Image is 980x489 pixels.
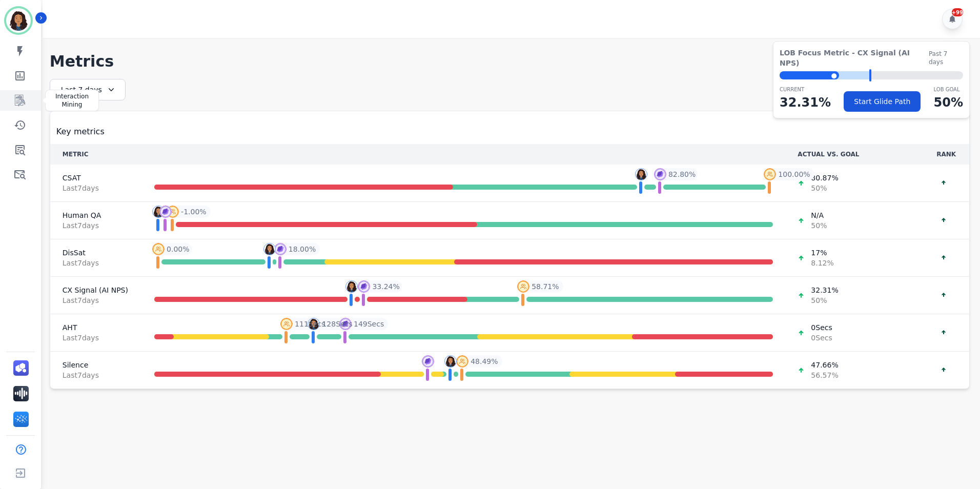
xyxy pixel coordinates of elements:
[280,318,293,330] img: profile-pic
[764,168,776,180] img: profile-pic
[952,8,963,16] div: +99
[668,169,696,179] span: 82.80 %
[50,144,142,165] th: METRIC
[345,280,358,293] img: profile-pic
[844,91,921,112] button: Start Glide Path
[785,144,923,165] th: ACTUAL VS. GOAL
[358,280,370,293] img: profile-pic
[308,318,320,330] img: profile-pic
[517,280,529,293] img: profile-pic
[372,281,399,292] span: 33.24 %
[63,248,130,258] span: DisSat
[471,356,498,366] span: 48.49 %
[811,360,838,370] span: 47.66 %
[63,295,130,305] span: Last 7 day s
[929,50,963,66] span: Past 7 days
[778,169,810,179] span: 100.00 %
[295,319,325,329] span: 111 Secs
[923,144,969,165] th: RANK
[811,258,833,268] span: 8.12 %
[63,333,130,343] span: Last 7 day s
[181,207,207,217] span: -1.00 %
[780,71,839,79] div: ⬤
[811,285,838,295] span: 32.31 %
[63,220,130,231] span: Last 7 day s
[159,206,172,218] img: profile-pic
[811,173,838,183] span: 80.87 %
[63,183,130,193] span: Last 7 day s
[811,248,833,258] span: 17 %
[274,243,287,255] img: profile-pic
[63,173,130,183] span: CSAT
[422,355,434,368] img: profile-pic
[6,8,31,33] img: Bordered avatar
[63,258,130,268] span: Last 7 day s
[354,319,384,329] span: 149 Secs
[167,206,179,218] img: profile-pic
[167,244,189,254] span: 0.00 %
[811,295,838,305] span: 50 %
[322,319,352,329] span: 128 Secs
[811,220,827,231] span: 50 %
[635,168,647,180] img: profile-pic
[63,210,130,220] span: Human QA
[811,183,838,193] span: 50 %
[811,370,838,380] span: 56.57 %
[289,244,316,254] span: 18.00 %
[811,210,827,220] span: N/A
[456,355,468,368] img: profile-pic
[934,93,963,112] p: 50 %
[811,333,832,343] span: 0 Secs
[780,93,831,112] p: 32.31 %
[263,243,276,255] img: profile-pic
[56,126,105,138] span: Key metrics
[63,370,130,380] span: Last 7 day s
[532,281,559,292] span: 58.71 %
[780,48,929,68] span: LOB Focus Metric - CX Signal (AI NPS)
[811,322,832,333] span: 0 Secs
[780,86,831,93] p: CURRENT
[63,360,130,370] span: Silence
[934,86,963,93] p: LOB Goal
[63,322,130,333] span: AHT
[50,79,126,100] div: Last 7 days
[339,318,352,330] img: profile-pic
[654,168,666,180] img: profile-pic
[444,355,457,368] img: profile-pic
[152,206,165,218] img: profile-pic
[63,285,130,295] span: CX Signal (AI NPS)
[152,243,165,255] img: profile-pic
[50,52,970,71] h1: Metrics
